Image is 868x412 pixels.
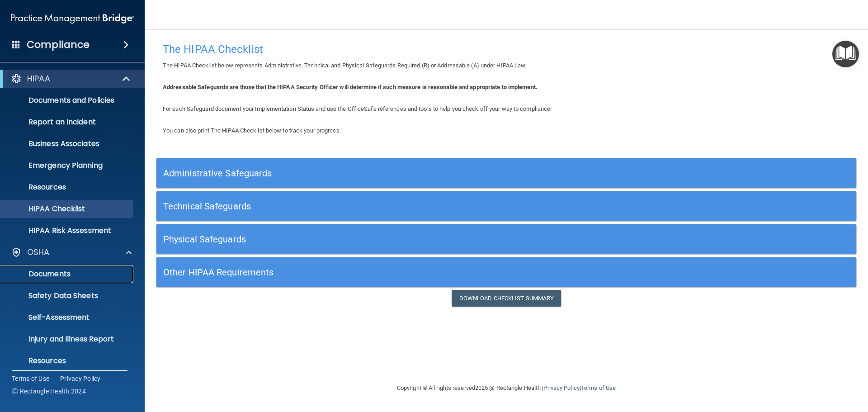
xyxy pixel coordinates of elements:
[163,43,850,55] h4: The HIPAA Checklist
[6,161,129,170] p: Emergency Planning
[6,335,129,344] p: Injury and Illness Report
[11,9,134,28] img: PMB logo
[163,201,675,211] h5: Technical Safeguards
[163,62,527,69] span: The HIPAA Checklist below represents Administrative, Technical and Physical Safeguards Required (...
[6,139,129,148] p: Business Associates
[6,96,129,105] p: Documents and Policies
[163,127,341,134] span: You can also print The HIPAA Checklist below to track your progress.
[581,384,616,391] a: Terms of Use
[27,73,50,84] p: HIPAA
[27,247,50,258] p: OSHA
[6,226,129,235] p: HIPAA Risk Assessment
[6,291,129,300] p: Safety Data Sheets
[6,183,129,192] p: Resources
[6,204,129,213] p: HIPAA Checklist
[543,384,579,391] a: Privacy Policy
[6,356,129,365] p: Resources
[163,267,675,277] h5: Other HIPAA Requirements
[452,290,561,307] a: Download Checklist Summary
[163,234,675,244] h5: Physical Safeguards
[12,374,49,383] a: Terms of Use
[60,374,101,383] a: Privacy Policy
[163,105,552,112] span: For each Safeguard document your Implementation Status and use the OfficeSafe references and tool...
[163,168,675,178] h5: Administrative Safeguards
[6,118,129,127] p: Report an Incident
[11,247,132,258] a: OSHA
[832,41,859,67] button: Open Resource Center
[6,313,129,322] p: Self-Assessment
[6,270,129,279] p: Documents
[712,348,857,384] iframe: Drift Widget Chat Controller
[341,374,671,403] div: Copyright © All rights reserved 2025 @ Rectangle Health | |
[163,84,538,90] b: Addressable Safeguards are those that the HIPAA Security Officer will determine if such measure i...
[12,387,86,396] span: Ⓒ Rectangle Health 2024
[27,38,90,51] h4: Compliance
[11,73,131,84] a: HIPAA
